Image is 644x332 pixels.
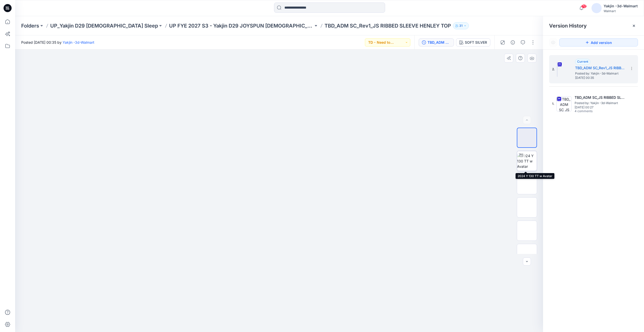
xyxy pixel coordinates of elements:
[557,62,557,77] img: TBD_ADM SC_Rev1_JS RIBBED SLEEVE HENLEY TOP
[459,23,463,29] p: 31
[592,3,602,13] img: avatar
[50,22,158,29] a: UP_Yakjin D29 [DEMOGRAPHIC_DATA] Sleep
[456,38,490,46] button: SOFT SILVER
[427,40,451,45] div: TBD_ADM SC_Rev1_JS RIBBED SLEEVE HENLEY TOP
[575,109,610,113] span: 4 comments
[509,38,517,46] button: Details
[577,60,588,63] span: Current
[21,22,39,29] a: Folders
[559,38,638,46] button: Add version
[632,24,636,28] button: Close
[325,22,451,29] p: TBD_ADM SC_Rev1_JS RIBBED SLEEVE HENLEY TOP
[575,94,625,101] h5: TBD_ADM SC_JS RIBBED SLEEVE HENLEY TOP
[604,9,638,13] div: Walmart
[575,106,625,109] span: [DATE] 00:27
[549,38,557,46] button: Show Hidden Versions
[552,102,554,106] span: 1.
[604,3,638,9] div: Yakjin -3d-Walmart
[575,65,626,71] h5: TBD_ADM SC_Rev1_JS RIBBED SLEEVE HENLEY TOP
[575,101,625,106] span: Posted by: Yakjin -3d-Walmart
[465,40,487,45] div: SOFT SILVER
[575,76,626,80] span: [DATE] 00:35
[556,96,572,111] img: TBD_ADM SC_JS RIBBED SLEEVE HENLEY TOP
[581,4,587,8] span: 72
[63,40,94,44] a: Yakjin -3d-Walmart
[21,40,94,45] span: Posted [DATE] 00:35 by
[169,22,313,29] a: UP FYE 2027 S3 - Yakjin D29 JOYSPUN [DEMOGRAPHIC_DATA] Sleepwear
[549,23,587,29] span: Version History
[517,153,537,169] img: 2024 Y 130 TT w Avatar
[552,67,555,72] span: 2.
[419,38,454,46] button: TBD_ADM SC_Rev1_JS RIBBED SLEEVE HENLEY TOP
[453,22,469,29] button: 31
[575,71,626,76] span: Posted by: Yakjin -3d-Walmart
